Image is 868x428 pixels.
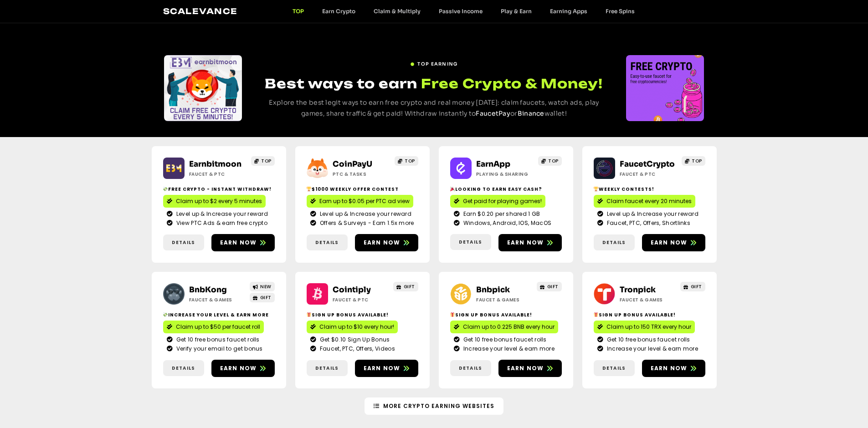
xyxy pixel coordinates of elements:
[692,158,702,164] span: TOP
[410,57,457,67] a: TOP EARNING
[450,186,562,193] h2: Looking to Earn Easy Cash?
[365,8,430,15] a: Claim & Multiply
[333,171,390,178] h2: ptc & Tasks
[313,8,365,15] a: Earn Crypto
[450,312,455,317] img: 🎁
[172,365,195,372] span: Details
[476,296,533,303] h2: Faucet & Games
[602,365,626,372] span: Details
[364,364,401,372] span: Earn now
[315,239,339,246] span: Details
[163,234,204,250] a: Details
[450,360,491,376] a: Details
[459,239,482,245] span: Details
[602,239,626,246] span: Details
[260,294,272,301] span: GIFT
[364,239,401,247] span: Earn now
[315,365,339,372] span: Details
[461,345,555,353] span: Increase your level & earn more
[250,293,275,302] a: GIFT
[594,321,695,333] a: Claim up to 150 TRX every hour
[476,159,510,169] a: EarnApp
[307,321,398,333] a: Claim up to $10 every hour!
[189,159,241,169] a: Earnbitmoon
[163,360,204,376] a: Details
[307,312,311,317] img: 🎁
[163,186,275,193] h2: Free crypto - Instant withdraw!
[498,234,562,251] a: Earn now
[265,76,417,92] span: Best ways to earn
[176,323,260,331] span: Claim up to $50 per faucet roll
[548,158,559,164] span: TOP
[260,283,272,290] span: NEW
[461,336,547,344] span: Get 10 free bonus faucet rolls
[606,323,691,331] span: Claim up to 150 TRX every hour
[538,156,562,166] a: TOP
[319,323,394,331] span: Claim up to $10 every hour!
[507,239,544,247] span: Earn now
[450,195,545,208] a: Get paid for playing games!
[318,210,411,218] span: Level up & Increase your reward
[405,158,415,164] span: TOP
[189,285,227,295] a: BnbKong
[318,336,390,344] span: Get $0.10 Sign Up Bonus
[476,171,533,178] h2: Playing & Sharing
[463,323,555,331] span: Claim up to 0.225 BNB every hour
[307,311,418,318] h2: Sign up bonus available!
[307,195,413,208] a: Earn up to $0.05 per PTC ad view
[620,159,675,169] a: FaucetCrypto
[355,360,418,377] a: Earn now
[620,296,677,303] h2: Faucet & Games
[594,311,705,318] h2: Sign Up Bonus Available!
[605,345,698,353] span: Increase your level & earn more
[541,8,596,15] a: Earning Apps
[163,321,264,333] a: Claim up to $50 per faucet roll
[507,364,544,372] span: Earn now
[651,239,688,247] span: Earn now
[594,187,598,191] img: 🏆
[163,6,238,16] a: Scalevance
[594,360,635,376] a: Details
[189,296,246,303] h2: Faucet & Games
[251,156,275,166] a: TOP
[163,195,266,208] a: Claim up to $2 every 5 minutes
[163,187,168,191] img: 💸
[620,171,677,178] h2: Faucet & PTC
[307,187,311,191] img: 🏆
[518,109,544,117] a: Binance
[189,171,246,178] h2: Faucet & PTC
[680,282,705,291] a: GIFT
[174,345,263,353] span: Verify your email to get bonus
[174,219,267,227] span: View PTC Ads & earn free crypto
[651,364,688,372] span: Earn now
[319,197,410,205] span: Earn up to $0.05 per PTC ad view
[333,296,390,303] h2: Faucet & PTC
[355,234,418,251] a: Earn now
[220,364,257,372] span: Earn now
[594,312,598,317] img: 🎁
[211,234,275,251] a: Earn now
[450,311,562,318] h2: Sign Up Bonus Available!
[283,8,313,15] a: TOP
[417,61,457,67] span: TOP EARNING
[537,282,562,291] a: GIFT
[450,234,491,250] a: Details
[307,360,348,376] a: Details
[605,219,690,227] span: Faucet, PTC, Offers, Shortlinks
[333,159,372,169] a: CoinPayU
[605,210,699,218] span: Level up & Increase your reward
[250,282,275,291] a: NEW
[211,360,275,377] a: Earn now
[365,397,503,415] a: More Crypto Earning Websites
[459,365,482,372] span: Details
[318,345,395,353] span: Faucet, PTC, Offers, Videos
[463,197,542,205] span: Get paid for playing games!
[395,156,418,166] a: TOP
[642,234,705,251] a: Earn now
[163,311,275,318] h2: Increase your level & earn more
[492,8,541,15] a: Play & Earn
[318,219,414,227] span: Offers & Surveys - Earn 1.5x more
[176,197,262,205] span: Claim up to $2 every 5 minutes
[594,186,705,193] h2: Weekly contests!
[261,158,272,164] span: TOP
